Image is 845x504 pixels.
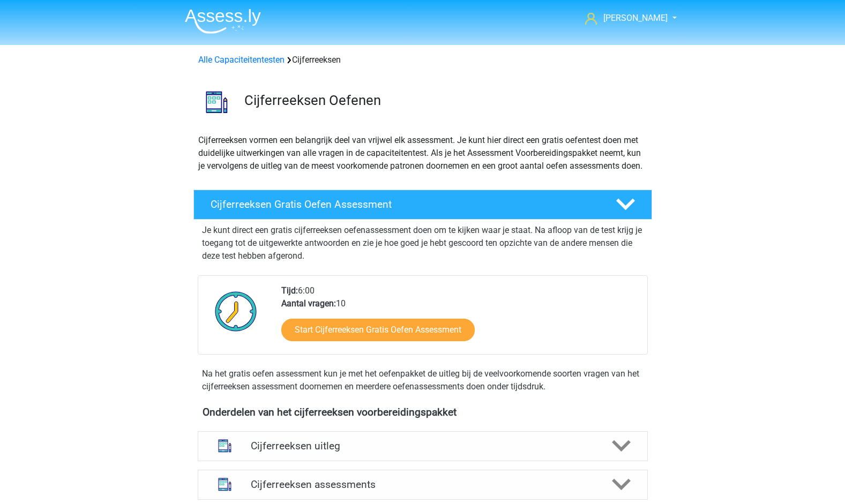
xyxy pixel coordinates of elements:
[198,134,647,172] p: Cijferreeksen vormen een belangrijk deel van vrijwel elk assessment. Je kunt hier direct een grat...
[244,92,644,109] h3: Cijferreeksen Oefenen
[185,9,261,34] img: Assessly
[251,440,595,452] h4: Cijferreeksen uitleg
[581,12,669,25] a: [PERSON_NAME]
[281,319,475,341] a: Start Cijferreeksen Gratis Oefen Assessment
[198,55,285,65] a: Alle Capaciteitentesten
[193,431,652,461] a: uitleg Cijferreeksen uitleg
[193,470,652,500] a: assessments Cijferreeksen assessments
[211,198,599,210] h4: Cijferreeksen Gratis Oefen Assessment
[202,224,644,262] p: Je kunt direct een gratis cijferreeksen oefenassessment doen om te kijken waar je staat. Na afloo...
[194,79,240,125] img: cijferreeksen
[209,284,263,338] img: Klok
[251,478,595,491] h4: Cijferreeksen assessments
[203,406,643,418] h4: Onderdelen van het cijferreeksen voorbereidingspakket
[281,298,336,309] b: Aantal vragen:
[603,13,668,23] span: [PERSON_NAME]
[211,471,238,498] img: cijferreeksen assessments
[189,190,656,220] a: Cijferreeksen Gratis Oefen Assessment
[194,54,652,66] div: Cijferreeksen
[273,284,647,354] div: 6:00 10
[198,367,648,393] div: Na het gratis oefen assessment kun je met het oefenpakket de uitleg bij de veelvoorkomende soorte...
[281,285,298,296] b: Tijd:
[211,432,238,460] img: cijferreeksen uitleg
